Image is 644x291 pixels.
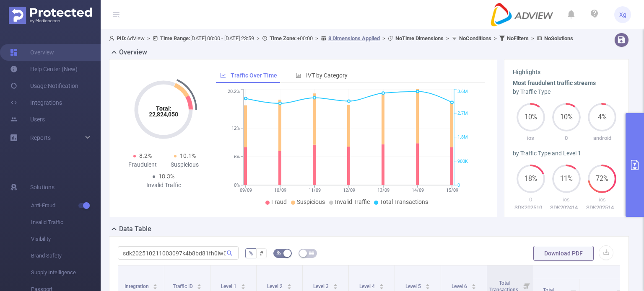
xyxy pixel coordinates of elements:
[459,35,491,41] b: No Conditions
[619,6,626,23] span: Xg
[145,35,153,41] span: >
[249,250,253,257] span: %
[10,111,45,128] a: Users
[457,111,468,116] tspan: 2.7M
[241,283,246,288] div: Sort
[109,35,573,41] span: AdView [DATE] 00:00 - [DATE] 23:59 +00:00
[270,35,297,41] b: Time Zone:
[584,196,620,204] p: ios
[119,224,151,234] h2: Data Table
[457,183,460,188] tspan: 0
[425,283,430,288] div: Sort
[552,175,581,182] span: 11%
[30,179,55,196] span: Solutions
[31,214,101,231] span: Invalid Traffic
[10,61,78,77] a: Help Center (New)
[379,283,384,288] div: Sort
[197,286,202,288] i: icon: caret-down
[513,196,548,204] p: 0
[153,283,158,285] i: icon: caret-up
[267,283,284,289] span: Level 2
[457,159,468,164] tspan: 900K
[160,35,190,41] b: Time Range:
[119,47,147,57] h2: Overview
[231,126,240,131] tspan: 12%
[274,188,286,193] tspan: 10/09
[513,88,620,96] div: by Traffic Type
[507,35,529,41] b: No Filters
[153,286,158,288] i: icon: caret-down
[380,35,388,41] span: >
[240,188,252,193] tspan: 09/09
[10,44,54,61] a: Overview
[139,152,152,159] span: 8.2%
[513,68,620,77] h3: Highlights
[241,283,245,285] i: icon: caret-up
[457,89,468,95] tspan: 3.6M
[544,35,573,41] b: No Solutions
[309,188,321,193] tspan: 11/09
[395,35,444,41] b: No Time Dimensions
[31,247,101,264] span: Brand Safety
[287,286,291,288] i: icon: caret-down
[584,134,620,142] p: android
[287,283,291,285] i: icon: caret-up
[471,286,476,288] i: icon: caret-down
[405,283,422,289] span: Level 5
[221,283,238,289] span: Level 1
[517,175,545,182] span: 18%
[153,283,158,288] div: Sort
[260,250,263,257] span: #
[276,250,281,255] i: icon: bg-colors
[197,283,202,285] i: icon: caret-up
[143,181,185,190] div: Invalid Traffic
[30,134,51,141] span: Reports
[149,111,178,118] tspan: 22,824,050
[377,188,390,193] tspan: 13/09
[452,283,468,289] span: Level 6
[513,203,548,212] p: SDK20251021100302ytwiya4hooryady
[425,286,430,288] i: icon: caret-down
[31,231,101,247] span: Visibility
[513,80,596,86] b: Most fraudulent traffic streams
[31,197,101,214] span: Anti-Fraud
[254,35,262,41] span: >
[231,72,277,79] span: Traffic Over Time
[491,35,499,41] span: >
[552,114,581,121] span: 10%
[471,283,476,288] div: Sort
[335,198,370,205] span: Invalid Traffic
[173,283,194,289] span: Traffic ID
[328,35,380,41] u: 8 Dimensions Applied
[220,72,226,78] i: icon: line-chart
[109,36,117,41] i: icon: user
[471,283,476,285] i: icon: caret-up
[333,283,338,285] i: icon: caret-up
[306,72,348,79] span: IVT by Category
[548,196,584,204] p: ios
[313,35,321,41] span: >
[513,134,548,142] p: ios
[296,72,301,78] i: icon: bar-chart
[588,114,616,121] span: 4%
[164,160,206,169] div: Suspicious
[180,152,196,159] span: 10.1%
[444,35,452,41] span: >
[313,283,330,289] span: Level 3
[228,89,240,95] tspan: 20.2%
[271,198,287,205] span: Fraud
[234,183,240,188] tspan: 0%
[446,188,458,193] tspan: 15/09
[297,198,325,205] span: Suspicious
[548,134,584,142] p: 0
[156,105,171,112] tspan: Total:
[197,283,202,288] div: Sort
[359,283,376,289] span: Level 4
[118,246,239,260] input: Search...
[425,283,430,285] i: icon: caret-up
[10,94,62,111] a: Integrations
[379,286,384,288] i: icon: caret-down
[548,203,584,212] p: SDK20241419020101vsp8u0y4dp7bqf1
[241,286,245,288] i: icon: caret-down
[287,283,292,288] div: Sort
